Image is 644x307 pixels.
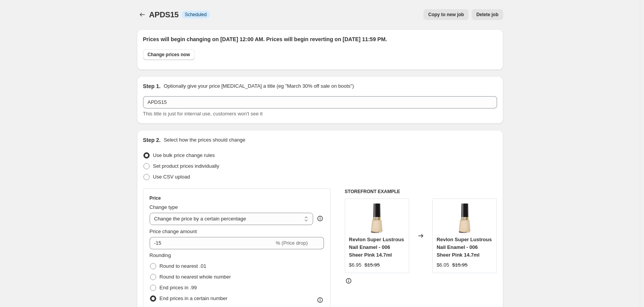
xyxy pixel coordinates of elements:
span: APDS15 [149,10,179,19]
strike: $15.95 [452,261,468,269]
div: $6.95 [349,261,362,269]
div: help [316,215,324,222]
span: This title is just for internal use, customers won't see it [143,111,263,117]
span: Round to nearest .01 [160,263,206,269]
span: Round to nearest whole number [160,274,231,280]
p: Optionally give your price [MEDICAL_DATA] a title (eg "March 30% off sale on boots") [164,82,354,90]
h2: Step 2. [143,136,161,144]
span: Scheduled [185,12,207,18]
h2: Step 1. [143,82,161,90]
img: RevlonSuperLustrousNailEnamel-006SheerPink14.7ml_339668cf-b83c-4224-a7b3-cb5f4ec0ebe9_80x.png [361,203,392,234]
span: Use CSV upload [153,174,190,180]
span: Delete job [476,12,498,18]
h3: Price [150,195,161,201]
h2: Prices will begin changing on [DATE] 12:00 AM. Prices will begin reverting on [DATE] 11:59 PM. [143,35,497,43]
img: RevlonSuperLustrousNailEnamel-006SheerPink14.7ml_339668cf-b83c-4224-a7b3-cb5f4ec0ebe9_80x.png [449,203,480,234]
span: Revlon Super Lustrous Nail Enamel - 006 Sheer Pink 14.7ml [437,237,492,258]
button: Copy to new job [423,9,469,20]
span: Change type [150,204,178,210]
span: Revlon Super Lustrous Nail Enamel - 006 Sheer Pink 14.7ml [349,237,404,258]
p: Select how the prices should change [164,136,245,144]
h6: STOREFRONT EXAMPLE [345,189,497,195]
input: -15 [150,237,274,249]
button: Price change jobs [137,9,148,20]
input: 30% off holiday sale [143,96,497,108]
span: Change prices now [148,52,190,58]
span: % (Price drop) [276,240,308,246]
span: End prices in a certain number [160,295,228,301]
button: Delete job [472,9,503,20]
span: Set product prices individually [153,163,219,169]
span: Price change amount [150,229,197,234]
span: End prices in .99 [160,285,197,290]
span: Use bulk price change rules [153,152,215,158]
span: Rounding [150,252,171,258]
strike: $15.95 [364,261,380,269]
span: Copy to new job [428,12,464,18]
button: Change prices now [143,49,195,60]
div: $6.05 [437,261,449,269]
